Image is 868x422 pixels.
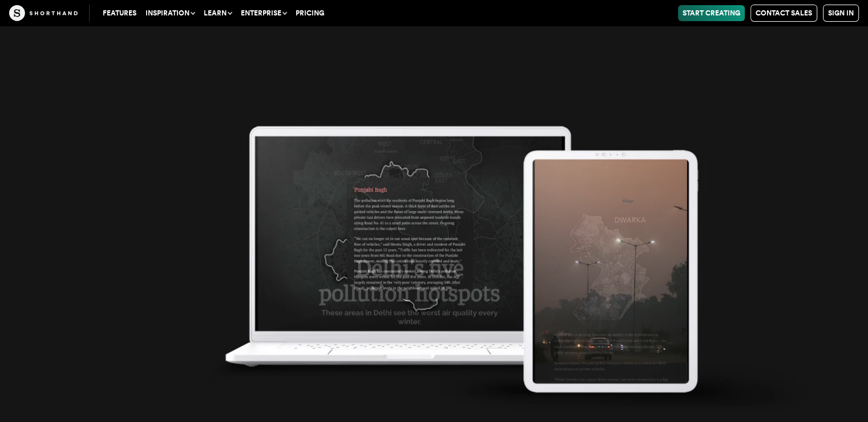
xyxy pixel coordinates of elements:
button: Learn [199,5,236,21]
a: Pricing [291,5,329,21]
a: Contact Sales [750,5,817,22]
a: Features [98,5,141,21]
button: Enterprise [236,5,291,21]
a: Sign in [823,5,859,22]
a: Start Creating [678,5,745,21]
img: The Craft [9,5,78,21]
button: Inspiration [141,5,199,21]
